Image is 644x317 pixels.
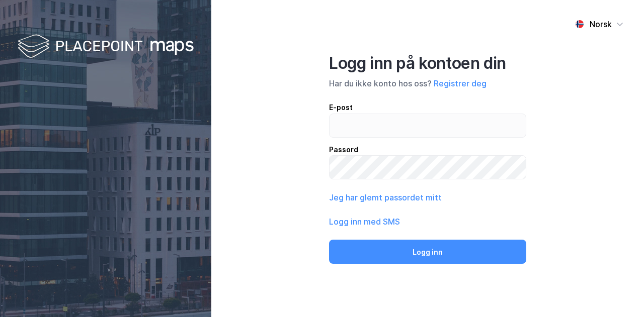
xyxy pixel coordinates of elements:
button: Logg inn [329,240,526,264]
button: Registrer deg [434,77,487,89]
img: logo-white.f07954bde2210d2a523dddb988cd2aa7.svg [18,32,194,62]
button: Jeg har glemt passordet mitt [329,191,442,203]
div: Passord [329,144,526,156]
div: Logg inn på kontoen din [329,53,526,73]
div: E-post [329,101,526,114]
div: Har du ikke konto hos oss? [329,77,526,89]
button: Logg inn med SMS [329,216,400,228]
div: Norsk [590,18,612,30]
